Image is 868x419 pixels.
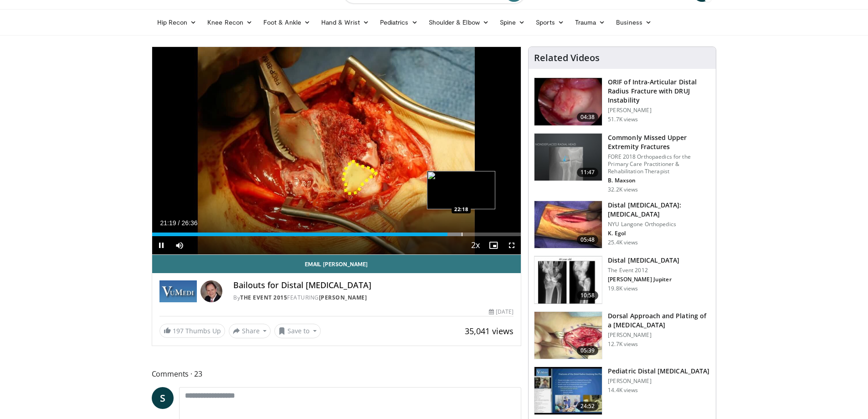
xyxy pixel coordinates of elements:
span: 21:19 [160,219,176,227]
p: [PERSON_NAME] [608,378,709,385]
p: B. Maxson [608,177,710,184]
button: Fullscreen [503,236,521,254]
img: image.jpeg [427,171,495,209]
h3: Distal [MEDICAL_DATA] [608,256,679,265]
a: Sports [530,13,570,31]
a: Foot & Ankle [258,13,316,31]
img: f205fea7-5dbf-4452-aea8-dd2b960063ad.150x105_q85_crop-smart_upscale.jpg [534,78,602,125]
div: By FEATURING [233,294,514,302]
h4: Related Videos [534,52,600,63]
img: Avatar [200,280,222,302]
p: 51.7K views [608,116,638,123]
p: The Event 2012 [608,267,679,274]
a: 04:38 ORIF of Intra-Articular Distal Radius Fracture with DRUJ Instability [PERSON_NAME] 51.7K views [534,78,710,126]
img: a1adf488-03e1-48bc-8767-c070b95a647f.150x105_q85_crop-smart_upscale.jpg [534,367,602,414]
p: 12.7K views [608,341,638,348]
img: The Event 2015 [159,280,197,302]
a: S [152,387,174,409]
a: The Event 2015 [240,294,287,301]
p: 14.4K views [608,387,638,394]
a: Shoulder & Elbow [423,13,494,31]
button: Save to [274,324,321,338]
p: NYU Langone Orthopedics [608,221,710,228]
span: 11:47 [577,168,599,177]
h4: Bailouts for Distal [MEDICAL_DATA] [233,280,514,290]
p: FORE 2018 Orthopaedics for the Primary Care Practitioner & Rehabilitation Therapist [608,153,710,175]
a: Pediatrics [375,13,423,31]
h3: Dorsal Approach and Plating of a [MEDICAL_DATA] [608,311,710,330]
img: b2c65235-e098-4cd2-ab0f-914df5e3e270.150x105_q85_crop-smart_upscale.jpg [534,134,602,181]
video-js: Video Player [152,47,521,255]
a: 24:52 Pediatric Distal [MEDICAL_DATA] [PERSON_NAME] 14.4K views [534,367,710,415]
p: [PERSON_NAME] Jupiter [608,276,679,283]
h3: Commonly Missed Upper Extremity Fractures [608,133,710,151]
span: 04:38 [577,113,599,122]
p: [PERSON_NAME] [608,107,710,114]
a: [PERSON_NAME] [319,294,367,301]
button: Pause [152,236,170,254]
a: 197 Thumbs Up [159,324,225,338]
span: 197 [173,326,184,335]
span: 26:36 [181,219,197,227]
img: 516b0d10-a1ab-4649-9951-1a3eed398be3.150x105_q85_crop-smart_upscale.jpg [534,312,602,359]
p: 32.2K views [608,186,638,193]
span: Comments 23 [152,368,522,380]
p: 25.4K views [608,239,638,246]
a: Hand & Wrist [316,13,375,31]
h3: Pediatric Distal [MEDICAL_DATA] [608,367,709,376]
img: d5ySKFN8UhyXrjO34xMDoxOjByO_JhYE.150x105_q85_crop-smart_upscale.jpg [534,256,602,304]
a: Knee Recon [202,13,258,31]
span: / [178,219,180,227]
p: K. Egol [608,230,710,237]
a: Spine [494,13,530,31]
a: Trauma [570,13,611,31]
button: Share [229,324,271,338]
button: Mute [170,236,189,254]
div: Progress Bar [152,233,521,236]
p: [PERSON_NAME] [608,331,710,339]
span: 35,041 views [465,326,514,336]
a: Business [611,13,657,31]
a: Email [PERSON_NAME] [152,255,521,273]
a: Hip Recon [152,13,202,31]
img: bc58b799-5045-44a7-a548-f03e4d12a111.150x105_q85_crop-smart_upscale.jpg [534,201,602,248]
span: 24:52 [577,402,599,411]
h3: Distal [MEDICAL_DATA]: [MEDICAL_DATA] [608,201,710,219]
span: 05:48 [577,235,599,244]
a: 11:47 Commonly Missed Upper Extremity Fractures FORE 2018 Orthopaedics for the Primary Care Pract... [534,133,710,193]
a: 05:48 Distal [MEDICAL_DATA]: [MEDICAL_DATA] NYU Langone Orthopedics K. Egol 25.4K views [534,201,710,249]
button: Playback Rate [466,236,484,254]
span: 10:58 [577,291,599,300]
p: 19.8K views [608,285,638,292]
a: 05:39 Dorsal Approach and Plating of a [MEDICAL_DATA] [PERSON_NAME] 12.7K views [534,311,710,360]
button: Enable picture-in-picture mode [484,236,503,254]
h3: ORIF of Intra-Articular Distal Radius Fracture with DRUJ Instability [608,78,710,105]
div: [DATE] [489,308,514,316]
span: 05:39 [577,346,599,355]
a: 10:58 Distal [MEDICAL_DATA] The Event 2012 [PERSON_NAME] Jupiter 19.8K views [534,256,710,304]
